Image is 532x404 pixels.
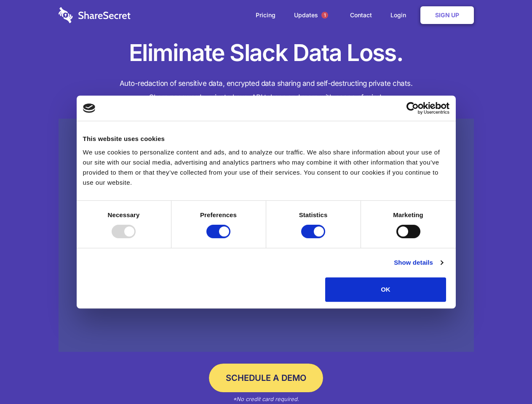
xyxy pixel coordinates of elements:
h1: Eliminate Slack Data Loss. [59,38,474,68]
button: OK [325,277,446,302]
a: Show details [394,258,443,268]
a: Wistia video thumbnail [59,119,474,352]
strong: Statistics [299,211,328,218]
a: Login [382,2,419,28]
strong: Preferences [200,211,237,218]
img: logo [83,104,96,113]
strong: Marketing [393,211,423,218]
div: We use cookies to personalize content and ads, and to analyze our traffic. We also share informat... [83,147,449,188]
a: Usercentrics Cookiebot - opens in a new window [376,102,449,114]
h4: Auto-redaction of sensitive data, encrypted data sharing and self-destructing private chats. Shar... [59,77,474,104]
img: logo-wordmark-white-trans-d4663122ce5f474addd5e946df7df03e33cb6a1c49d2221995e7729f52c070b2.svg [59,7,131,23]
em: *No credit card required. [233,396,299,402]
a: Pricing [247,2,284,28]
a: Schedule a Demo [209,364,323,392]
a: Contact [342,2,380,28]
span: 1 [321,12,328,19]
a: Sign Up [420,6,474,24]
div: This website uses cookies [83,134,449,144]
strong: Necessary [108,211,140,218]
